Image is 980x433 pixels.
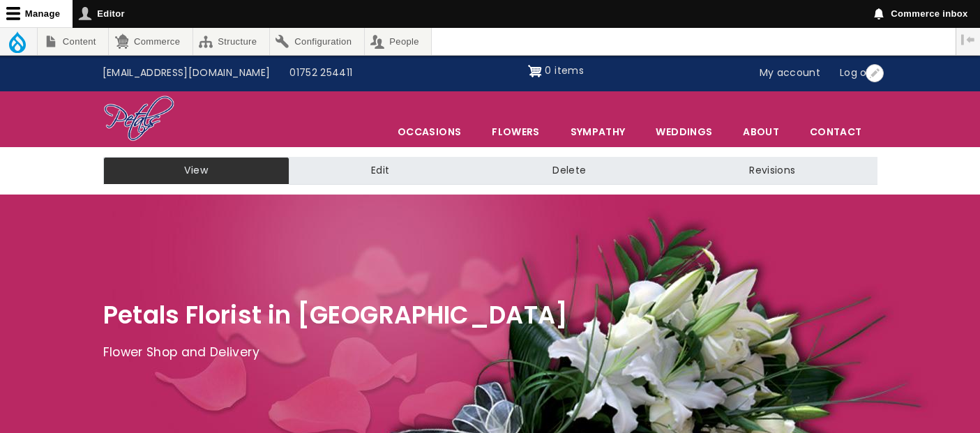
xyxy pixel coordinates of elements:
p: Flower Shop and Delivery [103,342,877,363]
a: Revisions [668,157,877,185]
a: People [365,28,432,55]
img: Home [103,95,175,144]
a: Delete [471,157,668,185]
nav: Tabs [93,157,888,185]
a: 01752 254411 [280,60,362,86]
button: Vertical orientation [956,28,980,52]
span: 0 items [545,63,583,77]
button: Open User account menu configuration options [866,64,884,82]
a: Edit [289,157,471,185]
a: Sympathy [556,117,640,146]
span: Petals Florist in [GEOGRAPHIC_DATA] [103,298,568,332]
img: Shopping cart [528,60,542,82]
a: Contact [795,117,876,146]
a: [EMAIL_ADDRESS][DOMAIN_NAME] [93,60,280,86]
a: View [103,157,289,185]
a: Structure [193,28,269,55]
a: Flowers [477,117,554,146]
a: Configuration [270,28,364,55]
a: Log out [830,60,887,86]
a: My account [750,60,831,86]
a: Commerce [109,28,192,55]
a: Shopping cart 0 items [528,60,584,82]
a: Content [38,28,108,55]
a: About [728,117,794,146]
span: Occasions [383,117,476,146]
span: Weddings [641,117,727,146]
